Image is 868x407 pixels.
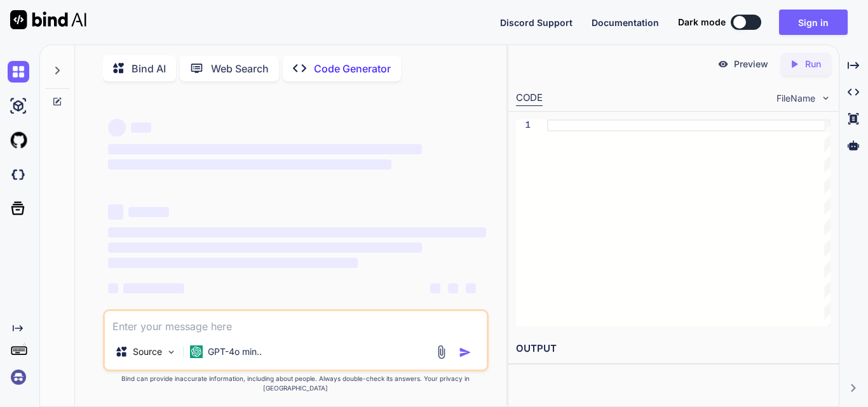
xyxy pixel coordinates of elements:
p: Preview [734,58,768,70]
button: Sign in [779,10,848,35]
span: ‌ [108,119,126,137]
p: Code Generator [314,61,391,76]
img: preview [717,58,729,70]
span: ‌ [108,227,486,237]
div: 1 [516,119,531,131]
span: ‌ [108,204,123,220]
span: ‌ [108,243,422,253]
span: ‌ [128,207,169,217]
span: ‌ [430,283,440,293]
img: Pick Models [166,347,177,357]
p: GPT-4o min.. [208,345,262,358]
img: githubLight [8,130,29,151]
span: ‌ [123,283,184,293]
img: signin [8,366,29,388]
span: Discord Support [500,17,573,28]
span: ‌ [131,123,151,133]
img: Bind AI [10,10,86,29]
span: Dark mode [678,16,726,29]
img: icon [459,346,471,359]
p: Bind can provide inaccurate information, including about people. Always double-check its answers.... [103,374,489,393]
span: ‌ [108,283,118,293]
h2: OUTPUT [508,334,839,364]
img: darkCloudIdeIcon [8,164,29,185]
button: Documentation [592,16,659,29]
img: GPT-4o mini [190,345,203,358]
span: ‌ [448,283,458,293]
span: ‌ [466,283,476,293]
button: Discord Support [500,16,573,29]
span: Documentation [592,17,659,28]
img: ai-studio [8,95,29,117]
span: ‌ [108,159,391,170]
span: ‌ [108,144,422,154]
p: Web Search [211,61,269,76]
div: CODE [516,91,543,106]
p: Run [805,58,821,70]
span: FileName [776,92,815,105]
p: Source [133,345,162,358]
img: chat [8,61,29,83]
img: chevron down [820,93,831,103]
span: ‌ [108,258,358,268]
p: Bind AI [132,61,166,76]
img: attachment [434,345,449,359]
